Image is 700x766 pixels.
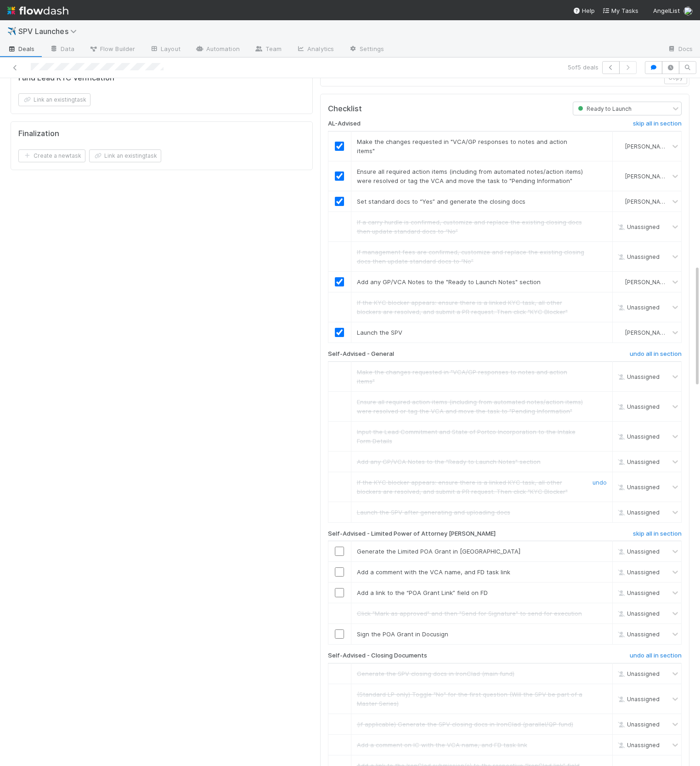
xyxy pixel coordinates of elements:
span: Make the changes requested in "VCA/GP responses to notes and action items" [357,138,567,154]
button: Create a newtask [18,149,85,162]
span: Launch the SPV [357,329,402,336]
span: If management fees are confirmed, customize and replace the existing closing docs then update sta... [357,248,584,265]
span: Unassigned [616,433,660,440]
a: skip all in section [633,530,682,541]
a: Analytics [289,42,341,57]
span: Unassigned [616,223,660,230]
span: (if applicable) Generate the SPV closing docs in IronClad (parallel/QP fund) [357,720,573,728]
span: Unassigned [616,304,660,311]
span: Flow Builder [89,44,135,53]
button: Link an existingtask [18,93,90,106]
span: [PERSON_NAME] [625,143,670,150]
a: undo all in section [630,652,682,663]
a: Docs [660,42,700,57]
a: My Tasks [602,6,638,15]
span: My Tasks [602,7,638,14]
h6: Self-Advised - Limited Power of Attorney [PERSON_NAME] [328,530,496,537]
span: Unassigned [616,670,660,677]
span: Unassigned [616,696,660,703]
span: Add a comment on IC with the VCA name, and FD task link [357,741,527,749]
h6: Self-Advised - General [328,350,394,358]
a: Team [247,42,289,57]
a: Automation [188,42,247,57]
img: avatar_04f2f553-352a-453f-b9fb-c6074dc60769.png [616,278,624,286]
span: Ready to Launch [576,105,632,112]
span: Add a comment with the VCA name, and FD task link [357,568,510,576]
span: Launch the SPV after generating and uploading docs [357,509,510,516]
span: 5 of 5 deals [568,63,598,72]
h6: undo all in section [630,350,682,358]
h5: Finalization [18,129,59,138]
span: AngelList [653,7,680,14]
h6: Self-Advised - Closing Documents [328,652,427,659]
img: logo-inverted-e16ddd16eac7371096b0.svg [7,3,68,18]
img: avatar_04f2f553-352a-453f-b9fb-c6074dc60769.png [616,329,624,336]
span: [PERSON_NAME] [625,173,670,180]
a: skip all in section [633,120,682,131]
span: Click "Mark as approved" and then "Send for Signature" to send for execution [357,610,582,617]
span: Add a link to the “POA Grant Link” field on FD [357,589,488,596]
span: Unassigned [616,548,660,555]
a: undo all in section [630,350,682,361]
span: Make the changes requested in "VCA/GP responses to notes and action items" [357,368,567,385]
h5: Checklist [328,104,362,114]
span: Unassigned [616,631,660,638]
img: avatar_04f2f553-352a-453f-b9fb-c6074dc60769.png [616,143,624,150]
button: Link an existingtask [89,149,161,162]
span: Unassigned [616,509,660,515]
span: Add any GP/VCA Notes to the "Ready to Launch Notes" section [357,458,541,465]
span: Add any GP/VCA Notes to the "Ready to Launch Notes" section [357,278,541,286]
span: Ensure all required action items (including from automated notes/action items) were resolved or t... [357,168,583,184]
span: [PERSON_NAME] [625,279,670,286]
span: Unassigned [616,742,660,749]
span: [PERSON_NAME] [625,329,670,336]
span: Generate the Limited POA Grant in [GEOGRAPHIC_DATA] [357,548,520,555]
span: If the KYC blocker appears: ensure there is a linked KYC task, all other blockers are resolved, a... [357,299,568,315]
span: SPV Launches [18,27,81,36]
span: Input the Lead Commitment and State of Portco Incorporation to the Intake Form Details [357,428,576,445]
h6: undo all in section [630,652,682,659]
img: avatar_04f2f553-352a-453f-b9fb-c6074dc60769.png [616,198,624,205]
span: Unassigned [616,403,660,410]
h5: Fund Lead KYC Verification [18,74,114,83]
span: If a carry hurdle is confirmed, customize and replace the existing closing docs then update stand... [357,218,582,235]
a: undo [593,479,607,486]
span: Unassigned [616,569,660,576]
span: Unassigned [616,721,660,728]
span: Sign the POA Grant in Docusign [357,630,448,638]
span: Unassigned [616,458,660,465]
span: If the KYC blocker appears: ensure there is a linked KYC task, all other blockers are resolved, a... [357,479,568,495]
button: Copy [664,71,687,84]
a: Data [42,42,82,57]
span: (Standard LP only) Toggle "No" for the first question (Will the SPV be part of a Master Series) [357,691,582,707]
span: Unassigned [616,483,660,490]
span: Generate the SPV closing docs in IronClad (main fund) [357,670,514,677]
span: Unassigned [616,589,660,596]
a: Flow Builder [82,42,142,57]
span: Unassigned [616,373,660,380]
a: Layout [142,42,188,57]
span: Unassigned [616,610,660,617]
h6: skip all in section [633,530,682,537]
h6: skip all in section [633,120,682,127]
span: Deals [7,44,35,53]
img: avatar_04f2f553-352a-453f-b9fb-c6074dc60769.png [616,172,624,180]
span: Set standard docs to “Yes” and generate the closing docs [357,198,525,205]
img: avatar_04f2f553-352a-453f-b9fb-c6074dc60769.png [683,6,693,16]
a: Settings [341,42,391,57]
div: Help [573,6,595,15]
span: Unassigned [616,253,660,260]
span: Ensure all required action items (including from automated notes/action items) were resolved or t... [357,398,583,415]
span: ✈️ [7,27,17,35]
span: [PERSON_NAME] [625,198,670,205]
h6: AL-Advised [328,120,361,127]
